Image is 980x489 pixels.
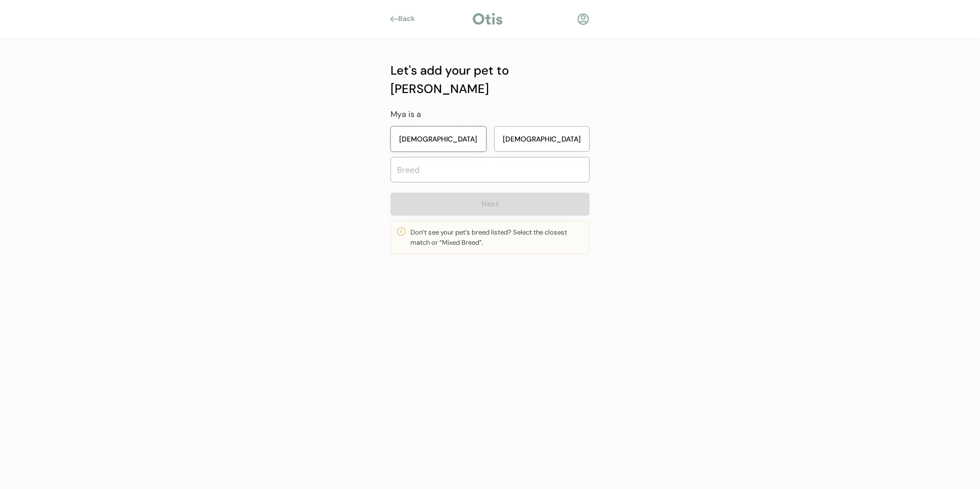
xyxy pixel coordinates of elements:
[390,126,486,152] button: [DEMOGRAPHIC_DATA]
[494,126,590,152] button: [DEMOGRAPHIC_DATA]
[390,193,590,216] button: Next
[390,108,590,121] div: Mya is a
[390,61,590,98] div: Let's add your pet to [PERSON_NAME]
[398,14,421,24] div: Back
[410,227,583,248] div: Don’t see your pet’s breed listed? Select the closest match or “Mixed Breed”.
[390,157,590,182] input: Breed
